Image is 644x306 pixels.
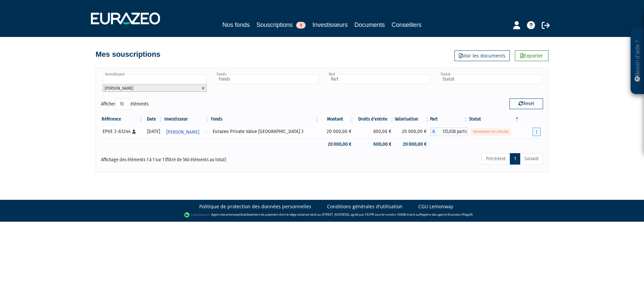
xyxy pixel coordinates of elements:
td: 600,00 € [355,138,395,150]
img: 1732889491-logotype_eurazeo_blanc_rvb.png [91,12,160,25]
a: Souscriptions1 [256,20,306,31]
td: 20 000,00 € [320,125,355,138]
div: EPVE 3-83244 [103,128,141,135]
div: - Agent de (établissement de paiement dont le siège social est situé au [STREET_ADDRESS], agréé p... [7,212,637,218]
div: Eurazeo Private Value [GEOGRAPHIC_DATA] 3 [213,128,318,135]
a: Documents [355,20,385,30]
p: Besoin d'aide ? [634,31,641,91]
a: Investisseurs [312,20,347,30]
th: Date: activer pour trier la colonne par ordre croissant [144,114,164,125]
a: Politique de protection des données personnelles [199,203,311,210]
th: Référence : activer pour trier la colonne par ordre croissant [101,114,144,125]
div: A - Eurazeo Private Value Europe 3 [430,127,469,136]
i: Voir l'investisseur [205,126,208,138]
label: Afficher éléments [101,98,149,110]
th: Statut : activer pour trier la colonne par ordre d&eacute;croissant [468,114,520,125]
th: Investisseur: activer pour trier la colonne par ordre croissant [164,114,210,125]
td: 600,00 € [355,125,395,138]
span: [PERSON_NAME] [166,126,199,138]
a: Voir les documents [454,50,510,61]
span: Versement en attente [471,129,511,135]
a: [PERSON_NAME] [164,125,210,138]
span: A [430,127,437,136]
img: logo-lemonway.png [184,212,210,218]
th: Montant: activer pour trier la colonne par ordre croissant [320,114,355,125]
a: Conditions générales d'utilisation [327,203,402,210]
th: Part: activer pour trier la colonne par ordre croissant [430,114,469,125]
th: Valorisation: activer pour trier la colonne par ordre croissant [395,114,430,125]
a: Lemonway [224,212,239,217]
a: Registre des agents financiers (Regafi) [420,212,473,217]
a: CGU Lemonway [418,203,453,210]
a: Conseillers [392,20,422,30]
span: [PERSON_NAME] [105,86,133,91]
span: 1 [296,22,306,29]
div: Affichage des éléments 1 à 1 sur 1 (filtré de 560 éléments au total) [101,152,279,163]
td: 20 000,00 € [395,125,430,138]
a: 1 [510,153,520,165]
td: 20 000,00 € [320,138,355,150]
h4: Mes souscriptions [96,50,160,58]
a: Exporter [515,50,548,61]
div: [DATE] [146,128,161,135]
span: 135,658 parts [437,127,469,136]
i: [Français] Personne physique [132,130,136,134]
select: Afficheréléments [115,98,130,110]
button: Reset [509,98,543,109]
th: Fonds: activer pour trier la colonne par ordre croissant [210,114,320,125]
td: 20 000,00 € [395,138,430,150]
a: Nos fonds [222,20,250,30]
th: Droits d'entrée: activer pour trier la colonne par ordre croissant [355,114,395,125]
